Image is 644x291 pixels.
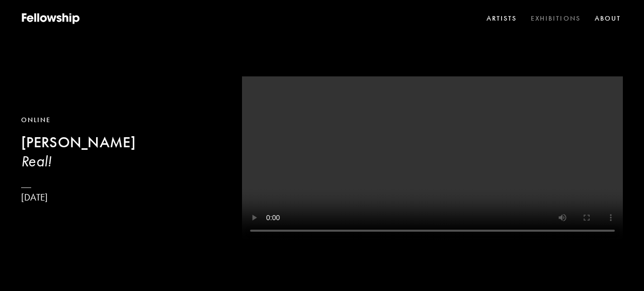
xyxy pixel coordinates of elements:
b: [PERSON_NAME] [21,133,136,151]
a: Online[PERSON_NAME]Real![DATE] [21,115,136,204]
p: [DATE] [21,191,136,204]
a: Exhibitions [529,11,583,26]
div: Online [21,115,136,126]
a: About [593,11,623,26]
a: Artists [485,11,519,26]
h3: Real! [21,152,136,171]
